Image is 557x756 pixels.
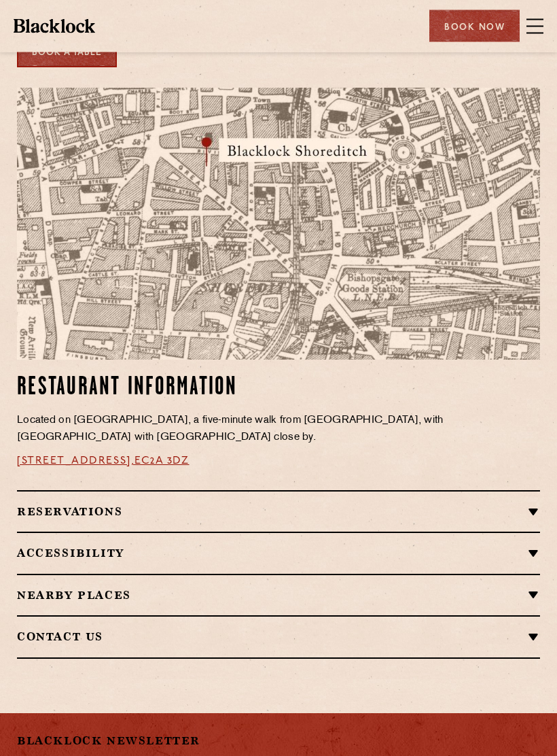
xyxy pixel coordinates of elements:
a: [STREET_ADDRESS], [17,456,134,467]
a: EC2A 3DZ [134,456,189,467]
p: Located on [GEOGRAPHIC_DATA], a five-minute walk from [GEOGRAPHIC_DATA], with [GEOGRAPHIC_DATA] w... [17,413,540,447]
h2: Reservations [17,506,540,519]
img: BL_Textured_Logo-footer-cropped.svg [14,19,95,33]
div: Book Now [429,10,520,42]
h2: Contact Us [17,631,540,644]
h2: Restaurant Information [17,375,331,402]
h2: Blacklock Newsletter [17,734,540,749]
img: svg%3E [475,116,557,388]
h2: Nearby Places [17,589,540,602]
h2: Accessibility [17,547,540,560]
